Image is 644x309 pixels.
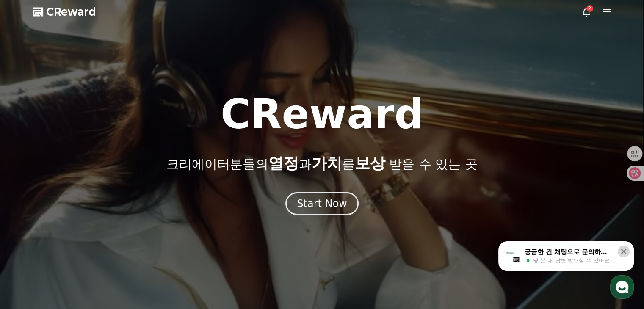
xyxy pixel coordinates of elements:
a: 홈 [3,239,56,260]
h1: CReward [221,94,423,135]
a: 설정 [109,239,163,260]
span: 대화 [77,252,88,259]
span: 홈 [27,251,32,258]
span: CReward [46,5,96,19]
span: 보상 [354,154,385,172]
a: 대화 [56,239,109,260]
button: Start Now [285,192,359,215]
p: 크리에이터분들의 과 를 받을 수 있는 곳 [166,155,477,172]
span: 설정 [131,251,141,258]
div: Start Now [297,197,347,210]
div: 2 [586,5,593,12]
a: CReward [33,5,96,19]
span: 가치 [311,154,342,172]
span: 열정 [268,154,299,172]
a: Start Now [285,201,359,209]
a: 2 [581,7,591,17]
